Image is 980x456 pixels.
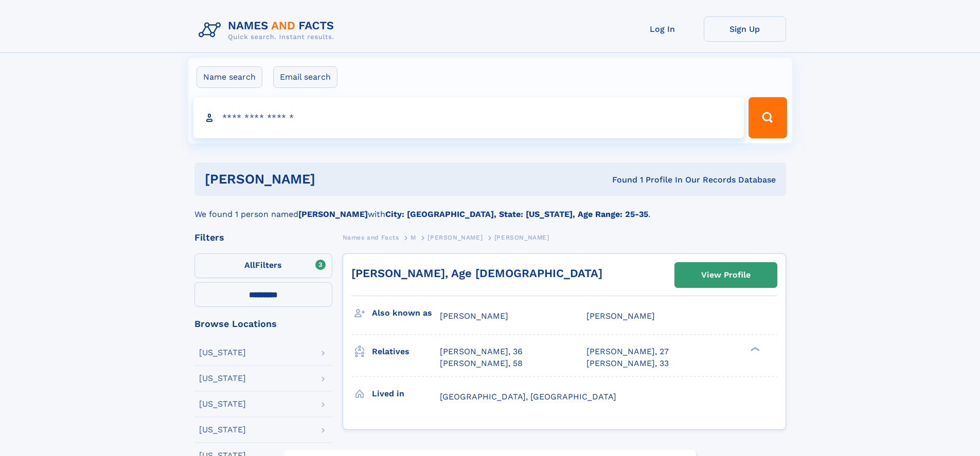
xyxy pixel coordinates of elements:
[194,253,332,278] label: Filters
[193,97,744,138] input: search input
[298,209,368,219] b: [PERSON_NAME]
[586,358,669,369] a: [PERSON_NAME], 33
[411,231,416,244] a: M
[704,16,786,42] a: Sign Up
[273,66,337,88] label: Email search
[411,234,416,241] span: M
[197,66,262,88] label: Name search
[385,209,648,219] b: City: [GEOGRAPHIC_DATA], State: [US_STATE], Age Range: 25-35
[351,267,602,280] a: [PERSON_NAME], Age [DEMOGRAPHIC_DATA]
[194,196,786,221] div: We found 1 person named with .
[372,343,440,360] h3: Relatives
[199,400,246,408] div: [US_STATE]
[748,346,760,353] div: ❯
[199,374,246,382] div: [US_STATE]
[244,260,255,270] span: All
[427,234,483,241] span: [PERSON_NAME]
[494,234,549,241] span: [PERSON_NAME]
[199,349,246,357] div: [US_STATE]
[205,173,464,186] h1: [PERSON_NAME]
[440,346,523,357] a: [PERSON_NAME], 36
[440,311,508,321] span: [PERSON_NAME]
[194,319,332,329] div: Browse Locations
[372,304,440,322] h3: Also known as
[675,263,777,287] a: View Profile
[440,358,523,369] a: [PERSON_NAME], 58
[621,16,704,42] a: Log In
[701,263,751,287] div: View Profile
[194,16,343,44] img: Logo Names and Facts
[464,174,776,186] div: Found 1 Profile In Our Records Database
[372,385,440,403] h3: Lived in
[194,233,332,242] div: Filters
[749,97,787,138] button: Search Button
[586,346,669,357] a: [PERSON_NAME], 27
[199,426,246,434] div: [US_STATE]
[427,231,483,244] a: [PERSON_NAME]
[586,311,655,321] span: [PERSON_NAME]
[343,231,399,244] a: Names and Facts
[440,392,616,402] span: [GEOGRAPHIC_DATA], [GEOGRAPHIC_DATA]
